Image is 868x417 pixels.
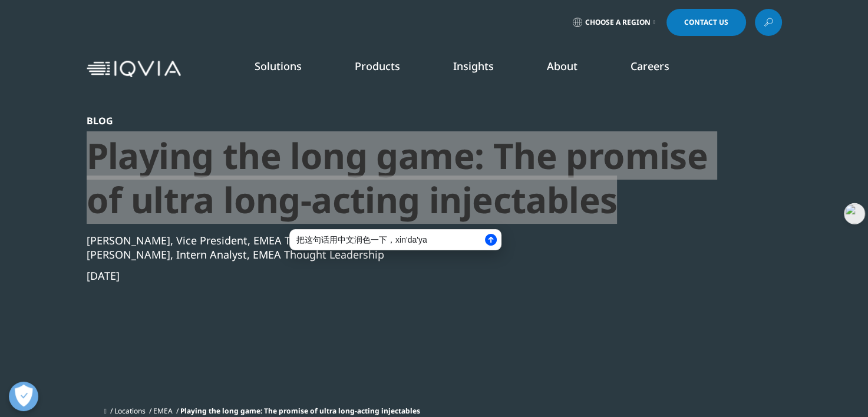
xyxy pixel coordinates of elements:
div: Blog [87,115,718,127]
a: Products [355,59,400,73]
img: IQVIA Healthcare Information Technology and Pharma Clinical Research Company [87,61,181,78]
div: [PERSON_NAME], Vice President, EMEA Thought Leadership [87,233,718,247]
a: Contact Us [666,9,746,36]
a: Locations [114,406,146,416]
div: [DATE] [87,269,718,283]
span: Playing the long game: The promise of ultra long-acting injectables [180,406,420,416]
nav: Primary [186,41,782,97]
span: Choose a Region [585,18,651,27]
a: Careers [631,59,669,73]
div: [PERSON_NAME], Intern Analyst, EMEA Thought Leadership [87,247,718,262]
a: EMEA [153,406,173,416]
a: About [547,59,577,73]
button: 打开偏好 [9,382,38,411]
span: Contact Us [684,19,728,26]
a: Solutions [255,59,302,73]
a: Insights [453,59,494,73]
div: Playing the long game: The promise of ultra long-acting injectables [87,134,718,222]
